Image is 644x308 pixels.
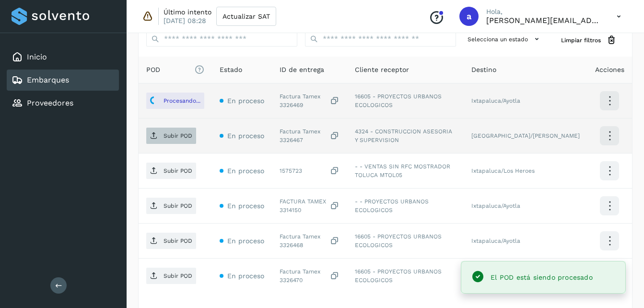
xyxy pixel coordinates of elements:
[347,189,464,224] td: - - PROYECTOS URBANOS ECOLOGICOS
[347,118,464,154] td: 4324 - CONSTRUCCION ASESORIA Y SUPERVISION
[227,202,264,210] span: En proceso
[280,197,340,214] div: FACTURA TAMEX 3314150
[347,259,464,293] td: 16605 - PROYECTOS URBANOS ECOLOGICOS
[27,75,69,84] a: Embarques
[164,202,192,209] p: Subir POD
[486,16,601,25] p: abigail.parra@tamex.mx
[464,224,587,259] td: Ixtapaluca/Ayotla
[280,166,340,176] div: 1575723
[222,13,270,20] span: Actualizar SAT
[280,127,340,144] div: Factura Tamex 3326467
[491,273,593,281] span: El POD está siendo procesado
[486,8,601,16] p: Hola,
[595,65,624,75] span: Acciones
[146,93,204,109] button: Procesando...
[146,65,204,75] span: POD
[164,237,192,244] p: Subir POD
[146,163,196,179] button: Subir POD
[280,92,340,109] div: Factura Tamex 3326469
[7,93,119,114] div: Proveedores
[164,16,206,25] p: [DATE] 08:28
[464,259,587,293] td: Ixtapaluca/Ayotla
[553,31,624,49] button: Limpiar filtros
[146,128,196,144] button: Subir POD
[164,132,192,139] p: Subir POD
[355,65,409,75] span: Cliente receptor
[280,267,340,284] div: Factura Tamex 3326470
[280,232,340,249] div: Factura Tamex 3326468
[146,233,196,249] button: Subir POD
[27,98,73,107] a: Proveedores
[347,83,464,118] td: 16605 - PROYECTOS URBANOS ECOLOGICOS
[347,224,464,259] td: 16605 - PROYECTOS URBANOS ECOLOGICOS
[27,52,47,61] a: Inicio
[227,132,264,140] span: En proceso
[164,167,192,174] p: Subir POD
[164,272,192,279] p: Subir POD
[347,154,464,189] td: - - VENTAS SIN RFC MOSTRADOR TOLUCA MTOL05
[561,36,601,45] span: Limpiar filtros
[227,272,264,280] span: En proceso
[280,65,324,75] span: ID de entrega
[164,97,200,104] p: Procesando...
[216,7,276,26] button: Actualizar SAT
[227,167,264,175] span: En proceso
[464,118,587,154] td: [GEOGRAPHIC_DATA]/[PERSON_NAME]
[146,268,196,284] button: Subir POD
[146,198,196,214] button: Subir POD
[7,47,119,68] div: Inicio
[220,65,242,75] span: Estado
[227,237,264,245] span: En proceso
[464,189,587,224] td: Ixtapaluca/Ayotla
[7,70,119,91] div: Embarques
[464,83,587,118] td: Ixtapaluca/Ayotla
[464,154,587,189] td: Ixtapaluca/Los Heroes
[464,31,546,47] button: Selecciona un estado
[227,97,264,105] span: En proceso
[164,8,211,16] p: Último intento
[471,65,496,75] span: Destino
